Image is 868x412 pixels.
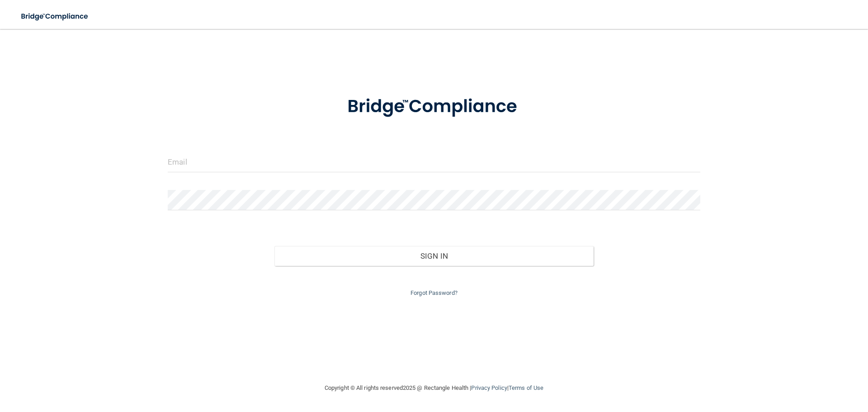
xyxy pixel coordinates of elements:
[274,246,594,266] button: Sign In
[329,83,539,130] img: bridge_compliance_login_screen.278c3ca4.svg
[168,152,700,172] input: Email
[269,374,599,403] div: Copyright © All rights reserved 2025 @ Rectangle Health | |
[14,7,97,26] img: bridge_compliance_login_screen.278c3ca4.svg
[509,384,543,391] a: Terms of Use
[410,289,458,296] a: Forgot Password?
[471,384,507,391] a: Privacy Policy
